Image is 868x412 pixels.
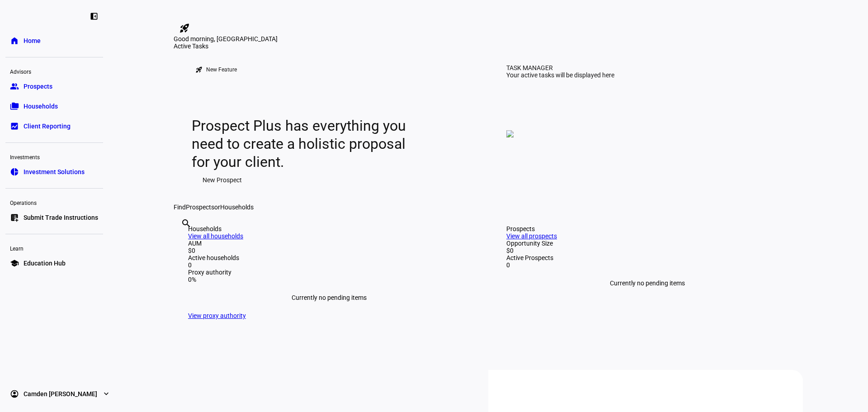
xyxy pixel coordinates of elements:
[188,261,470,269] div: 0
[174,43,803,50] div: Active Tasks
[5,117,103,135] a: bid_landscapeClient Reporting
[188,269,470,276] div: Proxy authority
[5,150,103,163] div: Investments
[188,254,470,261] div: Active households
[10,82,19,91] eth-mat-symbol: group
[188,232,243,240] a: View all households
[206,66,237,73] div: New Feature
[24,213,98,222] span: Submit Trade Instructions
[181,230,183,241] input: Enter name of prospect or household
[10,122,19,131] eth-mat-symbol: bid_landscape
[24,122,71,131] span: Client Reporting
[24,167,85,176] span: Investment Solutions
[10,36,19,45] eth-mat-symbol: home
[188,312,246,319] a: View proxy authority
[24,102,58,111] span: Households
[506,247,788,254] div: $0
[192,117,415,171] div: Prospect Plus has everything you need to create a holistic proposal for your client.
[506,254,788,261] div: Active Prospects
[203,171,242,189] span: New Prospect
[195,66,203,73] mat-icon: rocket_launch
[220,204,254,211] span: Households
[24,82,52,91] span: Prospects
[10,213,19,222] eth-mat-symbol: list_alt_add
[24,259,66,268] span: Education Hub
[506,130,514,137] img: empty-tasks.png
[506,240,788,247] div: Opportunity Size
[506,261,788,269] div: 0
[10,259,19,268] eth-mat-symbol: school
[174,35,803,43] div: Good morning, [GEOGRAPHIC_DATA]
[188,225,470,232] div: Households
[188,283,470,312] div: Currently no pending items
[5,242,103,254] div: Learn
[5,77,103,95] a: groupProspects
[181,218,192,229] mat-icon: search
[5,196,103,208] div: Operations
[90,12,99,21] eth-mat-symbol: left_panel_close
[10,389,19,398] eth-mat-symbol: account_circle
[506,232,557,240] a: View all prospects
[5,65,103,77] div: Advisors
[506,71,614,79] div: Your active tasks will be displayed here
[5,97,103,115] a: folder_copyHouseholds
[174,204,803,211] div: Find or
[186,204,214,211] span: Prospects
[24,389,97,398] span: Camden [PERSON_NAME]
[188,276,470,283] div: 0%
[5,163,103,181] a: pie_chartInvestment Solutions
[192,171,253,189] button: New Prospect
[506,269,788,298] div: Currently no pending items
[188,247,470,254] div: $0
[10,102,19,111] eth-mat-symbol: folder_copy
[102,389,111,398] eth-mat-symbol: expand_more
[10,167,19,176] eth-mat-symbol: pie_chart
[506,225,788,232] div: Prospects
[179,23,190,33] mat-icon: rocket_launch
[24,36,41,45] span: Home
[506,64,553,71] div: TASK MANAGER
[188,240,470,247] div: AUM
[5,32,103,50] a: homeHome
